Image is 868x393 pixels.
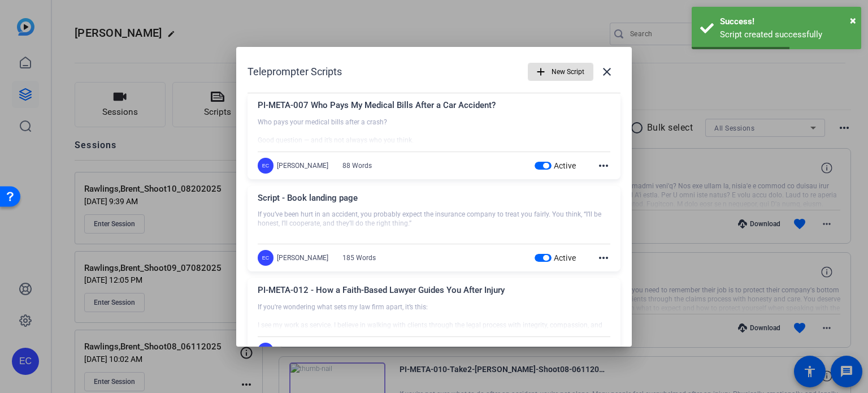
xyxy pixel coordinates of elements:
[850,14,856,27] span: ×
[277,346,328,355] div: [PERSON_NAME]
[342,253,376,262] div: 185 Words
[720,28,853,41] div: Script created successfully
[850,12,856,29] button: Close
[258,158,274,174] div: EC
[528,63,593,81] button: New Script
[258,284,610,303] div: PI-META-012 - How a Faith-Based Lawyer Guides You After Injury
[554,161,576,170] span: Active
[535,66,547,78] mat-icon: add
[342,161,372,170] div: 88 Words
[258,250,274,266] div: EC
[597,159,610,172] mat-icon: more_horiz
[277,161,328,170] div: [PERSON_NAME]
[552,61,584,83] span: New Script
[597,251,610,265] mat-icon: more_horiz
[597,344,610,357] mat-icon: more_horiz
[547,346,576,355] span: Inactive
[248,65,342,79] h1: Teleprompter Scripts
[342,346,372,355] div: 72 Words
[258,99,610,118] div: PI-META-007 Who Pays My Medical Bills After a Car Accident?
[277,253,328,262] div: [PERSON_NAME]
[258,192,610,210] div: Script - Book landing page
[258,343,274,359] div: EC
[554,253,576,262] span: Active
[600,65,614,79] mat-icon: close
[720,15,853,28] div: Success!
